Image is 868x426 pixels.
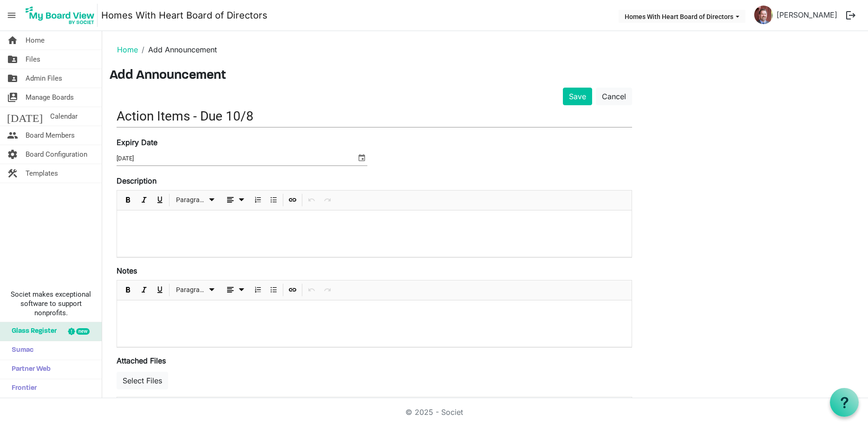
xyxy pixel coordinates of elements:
span: Manage Boards [26,88,74,107]
button: Bold [122,194,135,206]
button: Bulleted List [268,284,280,296]
img: CKXjKQ5mEM9iXKuR5WmTbtSErCZSXf4FrLzkXSx7HqRpZqsELPIqSP-gd3qP447YHWzW6UBh2lehrK3KKmDf1Q_thumb.png [754,6,773,24]
a: © 2025 - Societ [405,407,463,417]
label: Description [117,175,157,186]
span: folder_shared [7,69,18,88]
div: Formats [171,280,220,300]
span: [DATE] [7,107,43,126]
span: Board Members [26,126,75,145]
span: construction [7,164,18,183]
div: Bold [120,280,136,300]
div: Bold [120,191,136,210]
a: My Board View Logo [23,4,101,27]
a: Cancel [596,88,632,105]
button: Underline [154,194,166,206]
a: Homes With Heart Board of Directors [101,6,268,25]
a: [PERSON_NAME] [773,6,841,24]
span: switch_account [7,88,18,107]
button: Homes With Heart Board of Directors dropdownbutton [619,10,745,23]
span: Frontier [7,379,37,398]
div: Insert Link [285,191,300,210]
button: Paragraph dropdownbutton [173,284,219,296]
div: new [76,328,90,335]
span: Paragraph [176,194,206,206]
span: Societ makes exceptional software to support nonprofits. [4,290,98,318]
div: Alignments [220,280,250,300]
span: menu [3,6,20,24]
div: Underline [152,280,168,300]
a: Home [117,45,138,54]
div: Bulleted List [266,280,281,300]
span: Partner Web [7,360,51,379]
span: Board Configuration [26,145,87,164]
span: select [356,152,367,164]
span: Templates [26,164,58,183]
span: people [7,126,18,145]
button: Bold [122,284,135,296]
div: Italic [136,191,152,210]
button: Numbered List [252,194,264,206]
span: Admin Files [26,69,62,88]
button: Insert Link [287,284,299,296]
input: Title [117,105,632,127]
div: Italic [136,280,152,300]
button: Paragraph dropdownbutton [173,194,219,206]
span: settings [7,145,18,164]
button: Underline [154,284,166,296]
div: Insert Link [285,280,300,300]
span: folder_shared [7,50,18,69]
button: dropdownbutton [222,194,248,206]
span: home [7,31,18,50]
label: Expiry Date [117,137,157,148]
div: Numbered List [250,280,266,300]
span: Sumac [7,341,33,360]
button: Bulleted List [268,194,280,206]
h3: Add Announcement [110,68,861,84]
button: Italic [138,194,150,206]
label: Attached Files [117,355,166,366]
button: dropdownbutton [222,284,248,296]
button: Numbered List [252,284,264,296]
button: Save [563,88,592,105]
span: Home [26,31,45,50]
span: Glass Register [7,322,57,341]
img: My Board View Logo [23,4,98,27]
label: Notes [117,265,137,276]
div: Underline [152,191,168,210]
span: Calendar [50,107,78,126]
div: Numbered List [250,191,266,210]
div: Bulleted List [266,191,281,210]
button: Select Files [117,372,168,389]
div: Alignments [220,191,250,210]
div: Formats [171,191,220,210]
span: Files [26,50,40,69]
button: Insert Link [287,194,299,206]
button: logout [841,6,861,25]
span: Paragraph [176,284,206,296]
button: Italic [138,284,150,296]
li: Add Announcement [138,44,217,55]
